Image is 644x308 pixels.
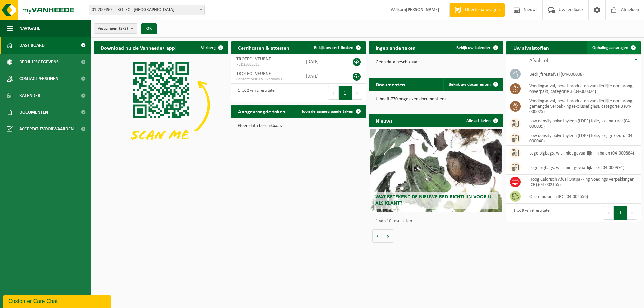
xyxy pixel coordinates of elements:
span: Bekijk uw documenten [449,82,491,87]
a: Ophaling aanvragen [587,41,640,54]
strong: [PERSON_NAME] [406,7,439,12]
a: Bekijk uw kalender [451,41,502,54]
span: Bedrijfsgegevens [19,54,59,70]
span: Navigatie [19,20,40,37]
td: [DATE] [301,69,341,84]
button: Next [627,206,637,220]
td: voedingsafval, bevat producten van dierlijke oorsprong, onverpakt, categorie 3 (04-000024) [524,81,641,96]
td: lege bigbags, wit - niet gevaarlijk - los (04-000991) [524,160,641,175]
button: OK [141,23,157,34]
p: 1 van 10 resultaten [376,219,500,224]
td: bedrijfsrestafval (04-000008) [524,67,641,81]
button: 1 [339,86,352,100]
span: Acceptatievoorwaarden [19,121,74,137]
a: Alle artikelen [461,114,502,127]
button: 1 [614,206,627,220]
span: Verberg [201,46,216,50]
div: 1 tot 9 van 9 resultaten [510,205,551,220]
button: Volgende [383,229,393,243]
span: TROTEC - VEURNE [236,71,271,76]
td: Hoog Calorisch Afval Ontpakking Voedings Verpakkingen (CR) (04-002155) [524,175,641,189]
span: Bekijk uw kalender [456,46,491,50]
span: Vestigingen [98,24,128,34]
p: Geen data beschikbaar. [238,124,359,128]
td: low density polyethyleen (LDPE) folie, los, naturel (04-000039) [524,116,641,131]
img: Download de VHEPlus App [94,54,228,155]
button: Verberg [196,41,227,54]
p: U heeft 770 ongelezen document(en). [376,97,496,102]
td: olie-emulsie in IBC (04-002556) [524,189,641,204]
span: 01-200490 - TROTEC - VEURNE [89,5,205,15]
p: Geen data beschikbaar. [376,60,496,65]
a: Wat betekent de nieuwe RED-richtlijn voor u als klant? [370,129,502,212]
span: Contactpersonen [19,70,58,87]
span: Afvalstof [529,58,548,63]
span: Offerte aanvragen [463,7,501,13]
h2: Ingeplande taken [369,41,422,54]
span: Kalender [19,87,40,104]
span: Ophaling aanvragen [592,46,628,50]
h2: Nieuws [369,114,399,127]
button: Previous [603,206,614,220]
td: voedingsafval, bevat producten van dierlijke oorsprong, gemengde verpakking (exclusief glas), cat... [524,96,641,116]
td: [DATE] [301,54,341,69]
h2: Certificaten & attesten [231,41,296,54]
a: Offerte aanvragen [449,3,505,17]
h2: Uw afvalstoffen [506,41,556,54]
span: Documenten [19,104,48,121]
count: (2/2) [119,26,128,31]
span: Bekijk uw certificaten [314,46,353,50]
span: Consent-SelfD-VEG2200053 [236,77,296,82]
iframe: chat widget [3,293,112,308]
h2: Download nu de Vanheede+ app! [94,41,183,54]
span: Dashboard [19,37,45,54]
button: Vorige [372,229,383,243]
button: Vestigingen(2/2) [94,23,137,34]
div: 1 tot 2 van 2 resultaten [235,85,276,100]
span: Wat betekent de nieuwe RED-richtlijn voor u als klant? [375,194,491,206]
td: low density polyethyleen (LDPE) folie, los, gekleurd (04-000040) [524,131,641,146]
a: Bekijk uw certificaten [309,41,365,54]
button: Next [352,86,362,100]
span: 01-200490 - TROTEC - VEURNE [89,5,204,15]
span: Toon de aangevraagde taken [301,109,353,114]
button: Previous [328,86,339,100]
a: Bekijk uw documenten [443,78,502,91]
td: lege bigbags, wit - niet gevaarlijk - in balen (04-000884) [524,146,641,160]
a: Toon de aangevraagde taken [296,105,365,118]
span: RED25005535 [236,62,296,67]
h2: Documenten [369,78,412,91]
h2: Aangevraagde taken [231,105,292,118]
span: TROTEC - VEURNE [236,57,271,62]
